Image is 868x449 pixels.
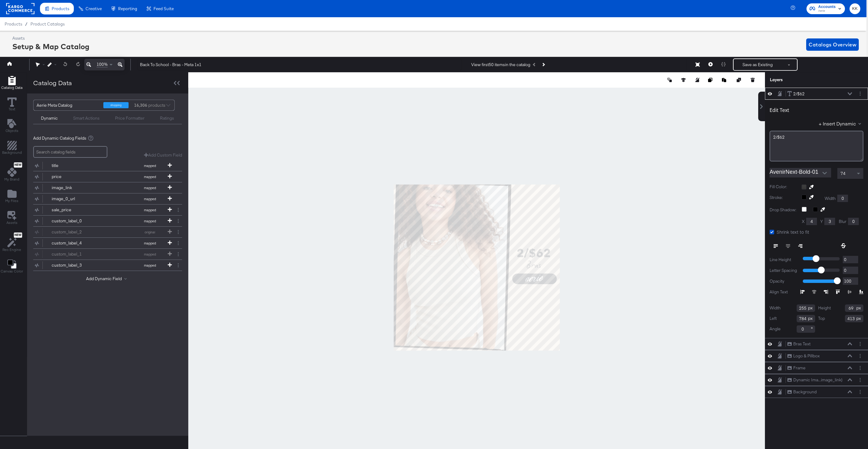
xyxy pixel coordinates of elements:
[787,341,811,347] button: Bras Text
[819,120,863,127] button: + Insert Dynamic
[52,185,96,191] div: image_link
[857,341,863,347] button: Layer Options
[97,62,108,67] span: 100%
[793,389,817,395] div: Background
[144,152,182,158] button: Add Custom Field
[820,169,829,178] button: Open
[708,78,712,82] svg: Copy image
[73,115,100,121] div: Smart Actions
[770,268,798,273] label: Letter Spacing
[33,146,107,158] input: Search catalog fields
[770,305,781,311] label: Width
[52,163,96,169] div: title
[770,107,789,113] div: Edit Text
[777,229,809,235] span: Shrink text to fit
[86,6,102,11] span: Creative
[793,365,806,371] div: Frame
[857,365,863,371] button: Layer Options
[133,164,167,168] span: mapped
[793,341,810,347] div: Bras Text
[133,175,167,179] span: mapped
[33,182,182,193] div: image_linkmapped
[5,198,18,203] span: My Files
[37,100,99,110] div: Aerie Meta Catalog
[133,219,167,223] span: mapped
[33,182,174,193] button: image_linkmapped
[33,227,182,237] div: custom_label_2original
[787,91,805,97] button: 2/$62
[708,77,714,83] button: Copy image
[793,353,820,359] div: Logo & Pillbox
[52,6,69,11] span: Products
[793,377,842,383] div: Dynamic Ima...image_link)
[153,6,174,11] span: Feed Suite
[133,100,152,110] div: products
[52,207,96,213] div: sale_price
[5,22,22,26] span: Products
[818,4,836,10] span: Accounts
[52,174,96,180] div: price
[722,78,726,82] svg: Paste image
[133,186,167,190] span: mapped
[2,247,21,252] span: Rec Engine
[787,365,806,371] button: Frame
[806,38,859,51] button: Catalogs Overview
[52,240,96,246] div: custom_label_4
[770,184,797,190] label: Fill Color:
[841,171,846,176] span: 74
[852,5,858,12] span: KK
[471,62,530,68] div: View first 50 items in the catalog
[133,208,167,212] span: mapped
[1,161,23,184] button: NewMy Brand
[33,205,174,215] button: sale_pricemapped
[770,278,798,284] label: Opacity
[14,233,22,237] span: New
[839,219,846,224] label: Blur
[33,78,72,87] div: Catalog Data
[857,90,863,97] button: Layer Options
[1,269,23,274] span: Canvas Color
[118,6,137,11] span: Reporting
[6,128,18,133] span: Objects
[33,160,182,171] div: titlemapped
[33,160,174,171] button: titlemapped
[33,216,182,226] div: custom_label_0mapped
[33,238,174,248] button: custom_label_4mapped
[86,276,129,282] button: Add Dynamic Field
[818,9,836,14] span: Aerie
[14,163,22,167] span: New
[787,389,817,395] button: Background
[33,249,182,260] div: custom_label_1mapped
[30,22,65,26] a: Product Catalogs
[734,59,782,70] button: Save as Existing
[802,219,805,224] label: X
[2,150,22,155] span: Background
[33,193,182,204] div: image_0_urlmapped
[770,316,777,321] label: Left
[1,85,22,90] span: Catalog Data
[33,260,174,271] button: custom_label_3mapped
[12,35,90,41] div: Assets
[115,115,145,121] div: Price Formatter
[770,195,797,202] label: Stroke:
[818,305,831,311] label: Height
[770,207,797,213] label: Drop Shadow:
[22,22,30,26] span: /
[103,102,129,108] div: shopping
[2,118,22,135] button: Add Text
[12,41,90,52] div: Setup & Map Catalog
[33,193,174,204] button: image_0_urlmapped
[33,238,182,248] div: custom_label_4mapped
[770,77,833,83] div: Layers
[4,96,20,114] button: Text
[133,100,148,110] strong: 16,306
[825,196,836,201] label: Width
[770,257,798,263] label: Line Height
[818,316,825,321] label: Top
[809,40,856,49] span: Catalogs Overview
[33,171,182,182] div: pricemapped
[806,3,845,14] button: AccountsAerie
[4,177,19,182] span: My Brand
[770,289,800,295] label: Align Text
